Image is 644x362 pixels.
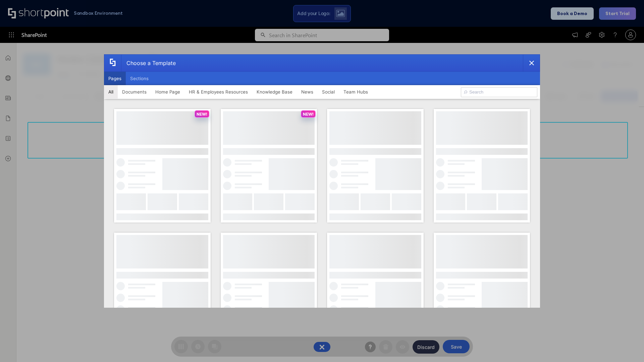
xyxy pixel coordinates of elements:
button: Documents [118,85,151,99]
input: Search [461,87,537,97]
button: Pages [104,72,126,85]
button: All [104,85,118,99]
p: NEW! [197,112,207,117]
div: template selector [104,54,540,308]
p: NEW! [303,112,314,117]
button: Sections [126,72,153,85]
button: News [297,85,318,99]
button: HR & Employees Resources [184,85,252,99]
div: Choose a Template [121,55,176,71]
button: Team Hubs [339,85,372,99]
iframe: Chat Widget [610,330,644,362]
button: Social [318,85,339,99]
button: Home Page [151,85,184,99]
button: Knowledge Base [252,85,297,99]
